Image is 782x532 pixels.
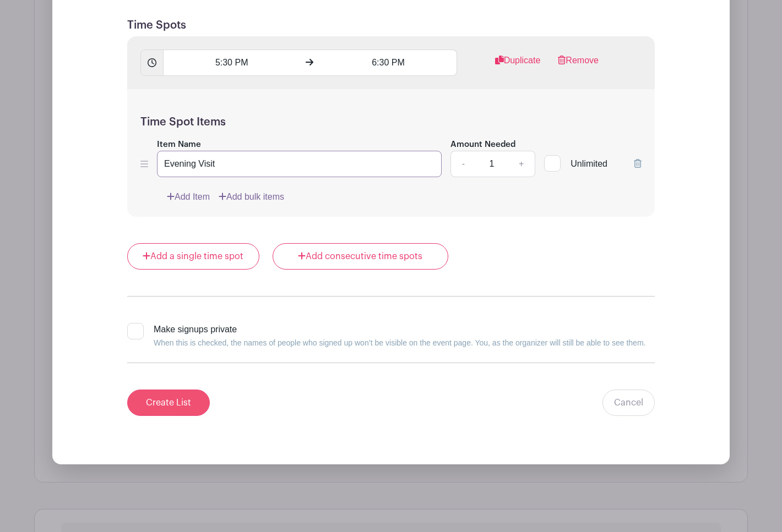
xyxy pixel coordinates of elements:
[450,139,515,151] label: Amount Needed
[495,54,541,76] a: Duplicate
[450,151,476,177] a: -
[157,139,201,151] label: Item Name
[154,338,645,347] small: When this is checked, the names of people who signed up won’t be visible on the event page. You, ...
[219,190,284,204] a: Add bulk items
[602,390,655,416] a: Cancel
[163,50,300,76] input: Set Start Time
[140,116,642,129] h5: Time Spot Items
[127,19,655,32] h5: Time Spots
[558,54,599,76] a: Remove
[127,243,259,270] a: Add a single time spot
[154,323,645,349] div: Make signups private
[157,151,442,177] input: e.g. Snacks or Check-in Attendees
[127,390,210,416] input: Create List
[571,159,607,168] span: Unlimited
[320,50,457,76] input: Set End Time
[508,151,535,177] a: +
[273,243,448,270] a: Add consecutive time spots
[167,190,210,204] a: Add Item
